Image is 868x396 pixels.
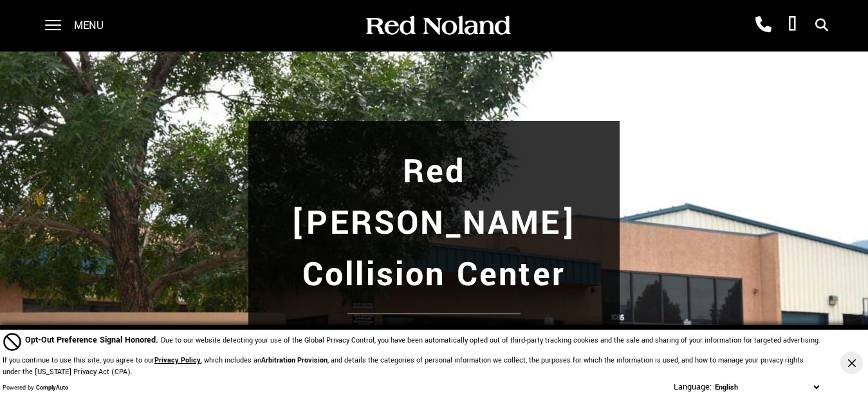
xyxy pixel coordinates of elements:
[25,334,161,346] span: Opt-Out Preference Signal Honored .
[25,334,820,347] div: Due to our website detecting your use of the Global Privacy Control, you have been automatically ...
[261,146,607,301] h1: Red [PERSON_NAME] Collision Center
[3,355,804,377] p: If you continue to use this site, you agree to our , which includes an , and details the categori...
[3,384,68,392] div: Powered by
[154,355,201,365] a: Privacy Policy
[674,382,712,391] div: Language:
[36,384,68,392] a: ComplyAuto
[261,355,328,365] strong: Arbitration Provision
[712,381,822,393] select: Language Select
[364,15,512,37] img: Red Noland Auto Group
[840,352,863,374] button: Close Button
